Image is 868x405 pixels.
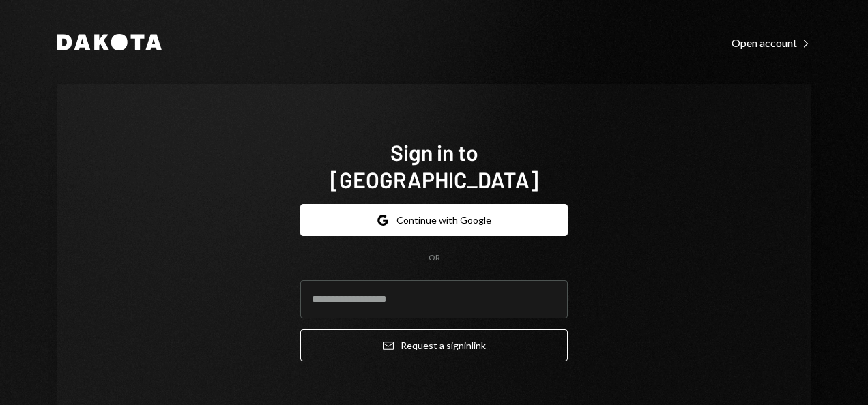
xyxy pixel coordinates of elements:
button: Request a signinlink [300,329,568,361]
div: Open account [732,36,811,50]
h1: Sign in to [GEOGRAPHIC_DATA] [300,138,568,193]
button: Continue with Google [300,204,568,236]
a: Open account [732,35,811,50]
div: OR [429,252,440,264]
